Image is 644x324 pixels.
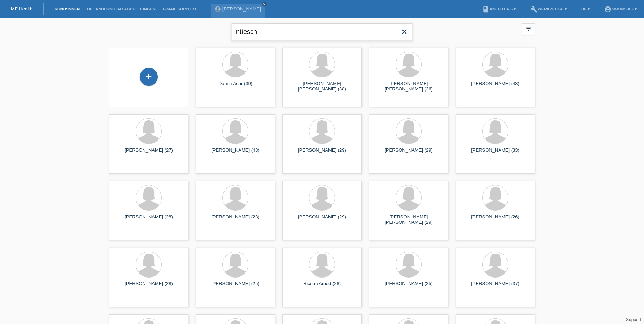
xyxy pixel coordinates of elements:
[262,2,267,7] a: close
[461,147,529,159] div: [PERSON_NAME] (33)
[201,147,269,159] div: [PERSON_NAME] (43)
[601,7,640,11] a: account_circleSKKINS AG ▾
[115,147,183,159] div: [PERSON_NAME] (27)
[288,281,356,292] div: Ricuan Amed (28)
[288,81,356,92] div: [PERSON_NAME] [PERSON_NAME] (38)
[461,214,529,226] div: [PERSON_NAME] (26)
[375,147,443,159] div: [PERSON_NAME] (29)
[232,23,412,40] input: Suche...
[222,6,261,12] a: [PERSON_NAME]
[604,6,612,13] i: account_circle
[115,281,183,292] div: [PERSON_NAME] (28)
[375,214,443,226] div: [PERSON_NAME] [PERSON_NAME] (29)
[51,7,83,11] a: Kund*innen
[461,281,529,292] div: [PERSON_NAME] (37)
[400,27,409,36] i: close
[83,7,159,11] a: Behandlungen / Abbuchungen
[201,81,269,92] div: Damla Acar (39)
[525,25,532,33] i: filter_list
[201,214,269,226] div: [PERSON_NAME] (23)
[375,81,443,92] div: [PERSON_NAME] [PERSON_NAME] (26)
[159,7,200,11] a: E-Mail Support
[140,71,157,83] div: Kund*in hinzufügen
[262,3,266,6] i: close
[479,7,519,11] a: bookAnleitung ▾
[461,81,529,92] div: [PERSON_NAME] (43)
[288,214,356,226] div: [PERSON_NAME] (29)
[11,6,32,12] a: MF Health
[578,7,593,11] a: DE ▾
[288,147,356,159] div: [PERSON_NAME] (29)
[375,281,443,292] div: [PERSON_NAME] (25)
[201,281,269,292] div: [PERSON_NAME] (25)
[626,317,641,322] a: Support
[527,7,570,11] a: buildWerkzeuge ▾
[482,6,489,13] i: book
[530,6,538,13] i: build
[115,214,183,226] div: [PERSON_NAME] (28)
